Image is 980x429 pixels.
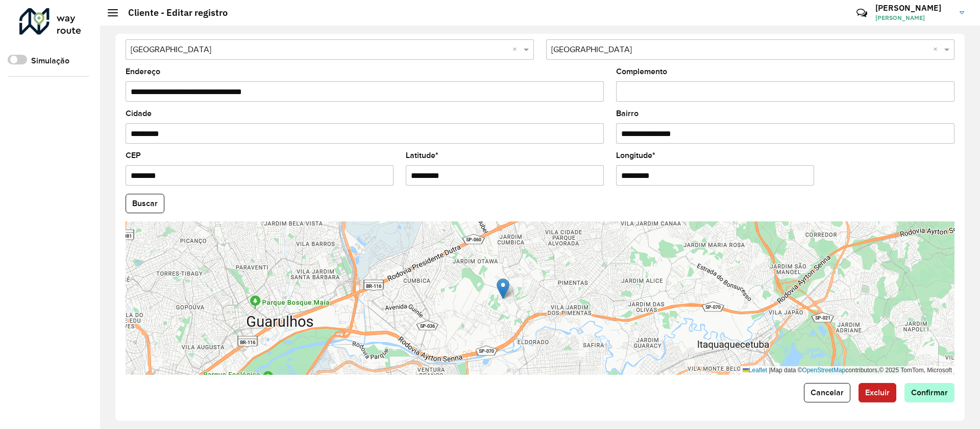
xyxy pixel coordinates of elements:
a: OpenStreetMap [802,367,846,374]
span: | [769,367,770,374]
h2: Cliente - Editar registro [118,7,228,18]
span: Confirmar [911,388,948,397]
label: Bairro [616,107,639,120]
span: Excluir [865,388,890,397]
label: Endereço [126,65,160,78]
label: Latitude [406,149,438,162]
a: Contato Rápido [851,2,873,24]
button: Excluir [859,383,896,402]
span: Clear all [512,43,521,56]
div: Map data © contributors,© 2025 TomTom, Microsoft [740,366,954,375]
button: Buscar [126,194,164,213]
button: Cancelar [804,383,850,402]
label: Complemento [616,65,667,78]
h3: [PERSON_NAME] [875,3,952,13]
label: CEP [126,149,141,162]
button: Confirmar [904,383,954,402]
label: Longitude [616,149,655,162]
label: Simulação [31,55,69,67]
span: Clear all [933,43,942,56]
span: Cancelar [811,388,844,397]
a: Leaflet [743,367,767,374]
img: Marker [497,278,509,299]
span: [PERSON_NAME] [875,13,952,22]
label: Cidade [126,107,152,120]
